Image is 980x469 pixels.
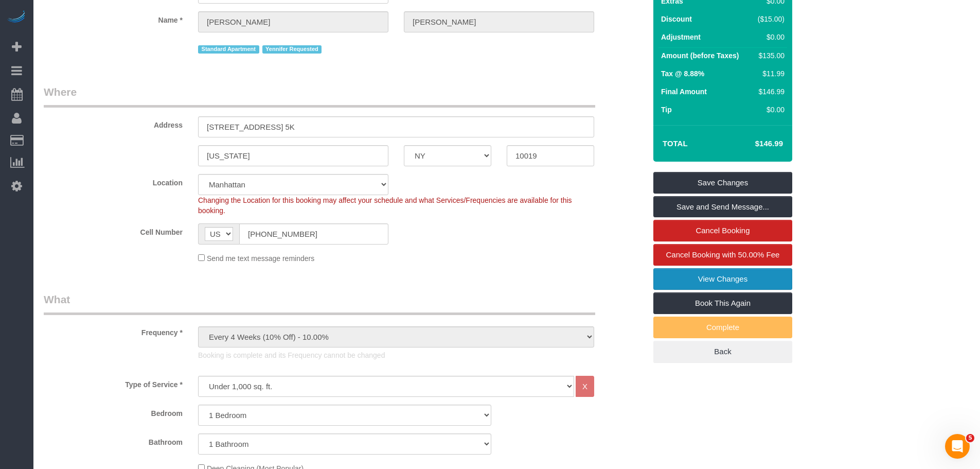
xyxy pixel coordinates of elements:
[653,292,792,314] a: Book This Again
[36,174,190,188] label: Location
[198,145,388,166] input: City
[653,172,792,194] a: Save Changes
[754,86,785,97] div: $146.99
[653,220,792,241] a: Cancel Booking
[507,145,594,166] input: Zip Code
[653,341,792,362] a: Back
[661,14,692,24] label: Discount
[653,268,792,290] a: View Changes
[36,223,190,237] label: Cell Number
[966,434,974,442] span: 5
[661,50,739,61] label: Amount (before Taxes)
[653,196,792,218] a: Save and Send Message...
[36,324,190,338] label: Frequency *
[198,350,594,360] p: Booking is complete and its Frequency cannot be changed
[661,86,707,97] label: Final Amount
[6,10,27,25] img: Automaid Logo
[36,11,190,25] label: Name *
[754,14,785,24] div: ($15.00)
[198,45,259,54] span: Standard Apartment
[661,105,672,115] label: Tip
[239,223,388,245] input: Cell Number
[945,434,970,459] iframe: Intercom live chat
[666,250,780,259] span: Cancel Booking with 50.00% Fee
[754,68,785,79] div: $11.99
[36,405,190,419] label: Bedroom
[36,116,190,130] label: Address
[36,433,190,447] label: Bathroom
[207,254,314,263] span: Send me text message reminders
[404,11,594,32] input: Last Name
[198,11,388,32] input: First Name
[44,84,595,108] legend: Where
[754,32,785,42] div: $0.00
[44,292,595,315] legend: What
[663,139,688,148] strong: Total
[198,196,572,215] span: Changing the Location for this booking may affect your schedule and what Services/Frequencies are...
[653,244,792,266] a: Cancel Booking with 50.00% Fee
[661,68,704,79] label: Tax @ 8.88%
[36,376,190,390] label: Type of Service *
[754,50,785,61] div: $135.00
[262,45,322,54] span: Yennifer Requested
[661,32,701,42] label: Adjustment
[754,105,785,115] div: $0.00
[724,140,783,148] h4: $146.99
